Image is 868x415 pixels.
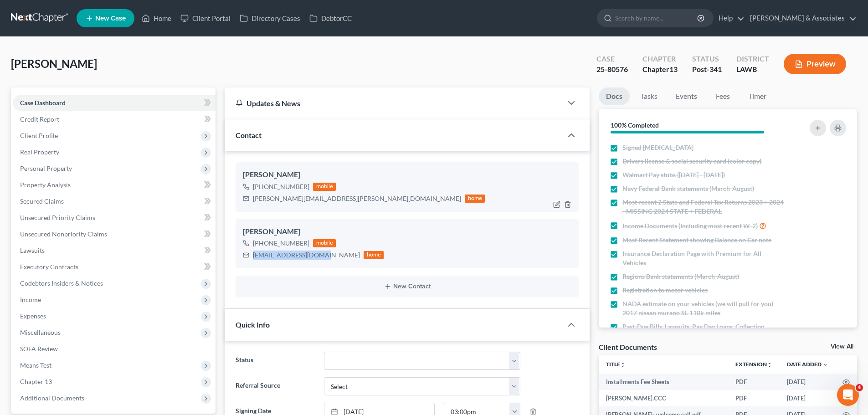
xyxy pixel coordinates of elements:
[692,64,722,75] div: Post-341
[622,236,771,245] span: Most Recent Statement showing Balance on Car note
[20,148,59,156] span: Real Property
[20,246,45,254] span: Lawsuits
[622,157,761,166] span: Drivers license & social security card (color copy)
[622,299,785,318] span: NADA estimate on your vehicles (we will pull for you) 2017 nissan murano SL 110k miles
[736,64,769,75] div: LAWB
[622,143,693,152] span: Signed [MEDICAL_DATA]
[20,394,84,402] span: Additional Documents
[176,10,235,26] a: Client Portal
[780,390,835,406] td: [DATE]
[465,195,485,203] div: home
[20,328,61,336] span: Miscellaneous
[13,259,216,275] a: Executory Contracts
[831,343,853,350] a: View All
[642,64,678,75] div: Chapter
[236,98,551,108] div: Updates & News
[622,221,758,231] span: Income Documents (Including most recent W-2)
[745,10,857,26] a: [PERSON_NAME] & Associates
[20,214,95,221] span: Unsecured Priority Claims
[856,384,863,391] span: 4
[596,64,628,75] div: 25-80576
[236,320,270,329] span: Quick Info
[708,87,737,105] a: Fees
[20,181,71,189] span: Property Analysis
[13,95,216,111] a: Case Dashboard
[642,54,678,64] div: Chapter
[596,54,628,64] div: Case
[13,111,216,128] a: Credit Report
[95,15,126,22] span: New Case
[714,10,745,26] a: Help
[236,131,262,139] span: Contact
[231,352,319,370] label: Status
[11,57,97,70] span: [PERSON_NAME]
[253,251,360,260] div: [EMAIL_ADDRESS][DOMAIN_NAME]
[620,362,626,368] i: unfold_more
[767,362,772,368] i: unfold_more
[20,132,58,139] span: Client Profile
[622,170,725,179] span: Walmart Pay stubs ([DATE] - [DATE])
[780,374,835,390] td: [DATE]
[622,272,739,281] span: Regions Bank statements (March-August)
[235,10,305,26] a: Directory Cases
[784,54,846,74] button: Preview
[837,384,859,406] iframe: Intercom live chat
[728,390,780,406] td: PDF
[20,312,46,320] span: Expenses
[243,226,571,237] div: [PERSON_NAME]
[599,390,728,406] td: [PERSON_NAME].CCC
[633,87,665,105] a: Tasks
[243,283,571,290] button: New Contact
[313,239,336,247] div: mobile
[735,361,772,368] a: Extensionunfold_more
[622,249,785,267] span: Insurance Declaration Page with Premium for All Vehicles
[611,121,659,129] strong: 100% Completed
[606,361,626,368] a: Titleunfold_more
[20,345,58,353] span: SOFA Review
[599,87,630,105] a: Docs
[243,169,571,180] div: [PERSON_NAME]
[231,377,319,395] label: Referral Source
[137,10,176,26] a: Home
[20,115,59,123] span: Credit Report
[253,194,461,203] div: [PERSON_NAME][EMAIL_ADDRESS][PERSON_NAME][DOMAIN_NAME]
[20,378,52,385] span: Chapter 13
[13,210,216,226] a: Unsecured Priority Claims
[305,10,356,26] a: DebtorCC
[20,361,51,369] span: Means Test
[787,361,828,368] a: Date Added expand_more
[599,374,728,390] td: Installments Fee Sheets
[622,286,708,295] span: Registration to motor vehicles
[13,177,216,193] a: Property Analysis
[20,99,66,107] span: Case Dashboard
[599,342,657,352] div: Client Documents
[13,193,216,210] a: Secured Claims
[364,251,384,259] div: home
[13,341,216,357] a: SOFA Review
[20,164,72,172] span: Personal Property
[13,226,216,242] a: Unsecured Nonpriority Claims
[622,322,785,340] span: Past-Due Bills, Lawsuits, Pay Day Loans, Collection Letters, etc.
[669,65,678,73] span: 13
[20,296,41,303] span: Income
[728,374,780,390] td: PDF
[20,263,78,271] span: Executory Contracts
[741,87,774,105] a: Timer
[736,54,769,64] div: District
[668,87,704,105] a: Events
[20,230,107,238] span: Unsecured Nonpriority Claims
[253,182,309,191] div: [PHONE_NUMBER]
[20,279,103,287] span: Codebtors Insiders & Notices
[622,184,754,193] span: Navy Federal Bank statements (March-August)
[20,197,64,205] span: Secured Claims
[622,198,785,216] span: Most recent 2 State and Federal Tax Returns 2023 + 2024 - MISSING 2024 STATE + FEDERAL
[822,362,828,368] i: expand_more
[253,239,309,248] div: [PHONE_NUMBER]
[692,54,722,64] div: Status
[13,242,216,259] a: Lawsuits
[313,183,336,191] div: mobile
[615,10,699,26] input: Search by name...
